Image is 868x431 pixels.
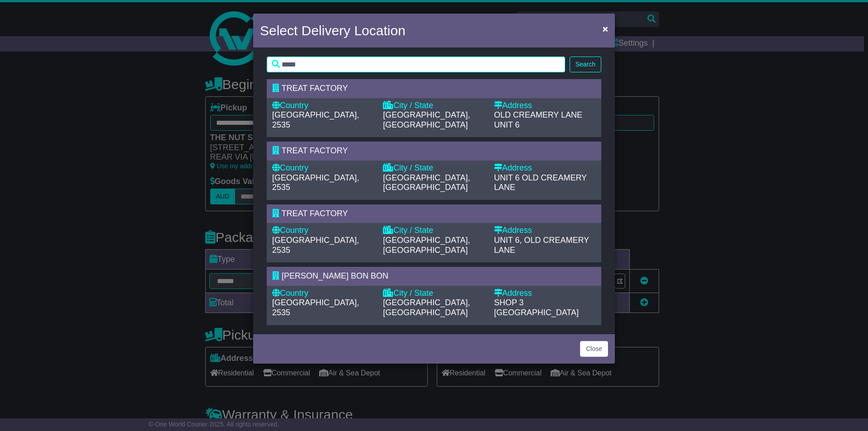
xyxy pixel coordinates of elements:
span: OLD CREAMERY LANE [494,173,587,192]
span: [GEOGRAPHIC_DATA], [GEOGRAPHIC_DATA] [383,236,470,255]
span: [GEOGRAPHIC_DATA], 2535 [272,236,359,255]
span: OLD CREAMERY LANE [494,236,589,255]
div: Country [272,101,374,111]
span: OLD CREAMERY LANE [494,110,582,119]
div: Country [272,226,374,236]
span: [GEOGRAPHIC_DATA], 2535 [272,110,359,129]
span: SHOP 3 [494,298,524,307]
div: Address [494,101,596,111]
span: UNIT 6 [494,173,520,182]
span: TREAT FACTORY [282,146,348,155]
div: Country [272,289,374,298]
span: × [603,24,608,34]
button: Close [598,19,613,38]
button: Search [570,57,601,72]
span: TREAT FACTORY [282,84,348,93]
span: [GEOGRAPHIC_DATA], [GEOGRAPHIC_DATA] [383,173,470,192]
div: Address [494,289,596,298]
div: City / State [383,289,485,298]
h4: Select Delivery Location [260,20,406,41]
div: City / State [383,226,485,236]
span: UNIT 6, [494,236,522,245]
span: [GEOGRAPHIC_DATA], [GEOGRAPHIC_DATA] [383,298,470,317]
span: [PERSON_NAME] BON BON [282,271,388,280]
span: [GEOGRAPHIC_DATA], 2535 [272,173,359,192]
button: Close [580,341,608,357]
span: [GEOGRAPHIC_DATA], [GEOGRAPHIC_DATA] [383,110,470,129]
div: Country [272,163,374,173]
span: [GEOGRAPHIC_DATA] [494,308,579,317]
div: City / State [383,101,485,111]
div: City / State [383,163,485,173]
span: UNIT 6 [494,120,520,129]
span: [GEOGRAPHIC_DATA], 2535 [272,298,359,317]
div: Address [494,226,596,236]
div: Address [494,163,596,173]
span: TREAT FACTORY [282,209,348,218]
